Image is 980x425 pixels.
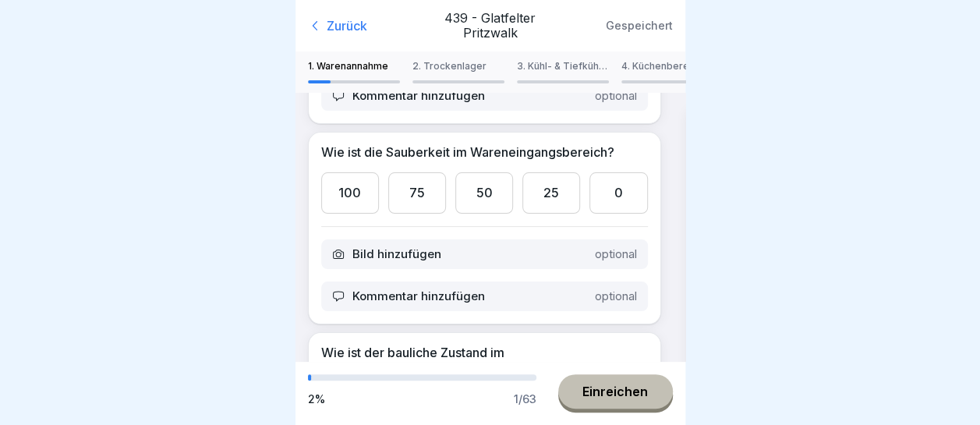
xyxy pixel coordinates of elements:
p: 3. Kühl- & Tiefkühllager [517,61,609,72]
p: Wie ist der bauliche Zustand im Wareneingangsbereich? [321,345,648,375]
div: 75 [388,172,446,214]
button: Einreichen [558,374,673,409]
div: 1 / 63 [514,393,536,406]
p: Bild hinzufügen [352,247,441,261]
div: 25 [522,172,580,214]
div: 100 [321,172,379,214]
p: 4. Küchenbereich [621,61,713,72]
div: 0 [589,172,647,214]
p: Kommentar hinzufügen [352,89,485,103]
div: 50 [455,172,513,214]
p: 1. Warenannahme [308,61,400,72]
p: optional [595,89,637,103]
div: Zurück [308,18,424,34]
p: optional [595,289,637,303]
p: 439 - Glatfelter Pritzwalk [432,11,548,41]
p: Gespeichert [605,19,672,33]
div: Einreichen [582,384,648,398]
div: 2 % [308,393,325,406]
p: 2. Trockenlager [412,61,504,72]
p: Kommentar hinzufügen [352,289,485,303]
p: Wie ist die Sauberkeit im Wareneingangsbereich? [321,145,648,160]
p: optional [595,247,637,261]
